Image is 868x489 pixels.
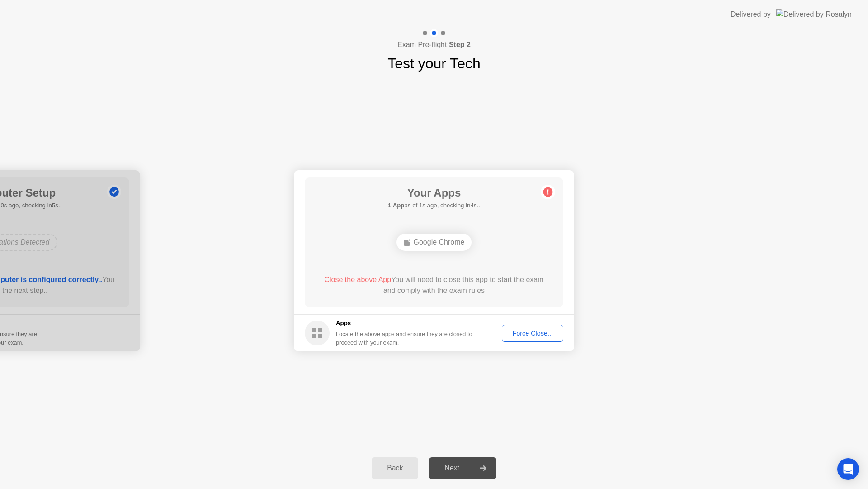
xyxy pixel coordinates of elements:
div: Back [374,464,415,472]
h1: Your Apps [388,185,480,201]
div: Force Close... [505,330,560,337]
h5: as of 1s ago, checking in4s.. [388,201,480,210]
h1: Test your Tech [387,53,481,74]
div: Delivered by [731,9,771,20]
b: 1 App [388,202,404,209]
b: Step 2 [449,41,471,48]
h4: Exam Pre-flight: [397,39,471,50]
div: Next [432,464,472,472]
button: Force Close... [502,325,563,342]
div: You will need to close this app to start the exam and comply with the exam rules [318,274,551,296]
div: Locate the above apps and ensure they are closed to proceed with your exam. [336,330,473,347]
span: Close the above App [324,276,391,283]
div: Google Chrome [396,234,472,251]
button: Next [429,457,496,479]
h5: Apps [336,319,473,328]
div: Open Intercom Messenger [837,458,859,480]
button: Back [372,457,418,479]
img: Delivered by Rosalyn [776,9,852,19]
